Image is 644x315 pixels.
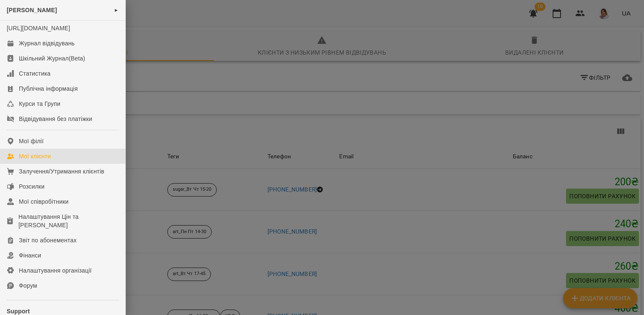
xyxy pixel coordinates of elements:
[19,69,51,78] div: Статистика
[19,54,85,63] div: Шкільний Журнал(Beta)
[19,281,37,290] div: Форум
[19,39,75,47] div: Журнал відвідувань
[19,182,44,191] div: Розсилки
[19,266,92,275] div: Налаштування організації
[18,213,119,229] div: Налаштування Цін та [PERSON_NAME]
[19,251,41,260] div: Фінанси
[19,197,69,206] div: Мої співробітники
[19,115,92,123] div: Відвідування без платіжки
[19,100,60,108] div: Курси та Групи
[19,236,77,244] div: Звіт по абонементах
[19,137,44,145] div: Мої філії
[19,152,51,160] div: Мої клієнти
[7,7,57,13] span: [PERSON_NAME]
[19,167,104,176] div: Залучення/Утримання клієнтів
[19,84,78,93] div: Публічна інформація
[7,25,70,31] a: [URL][DOMAIN_NAME]
[114,7,119,13] span: ►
